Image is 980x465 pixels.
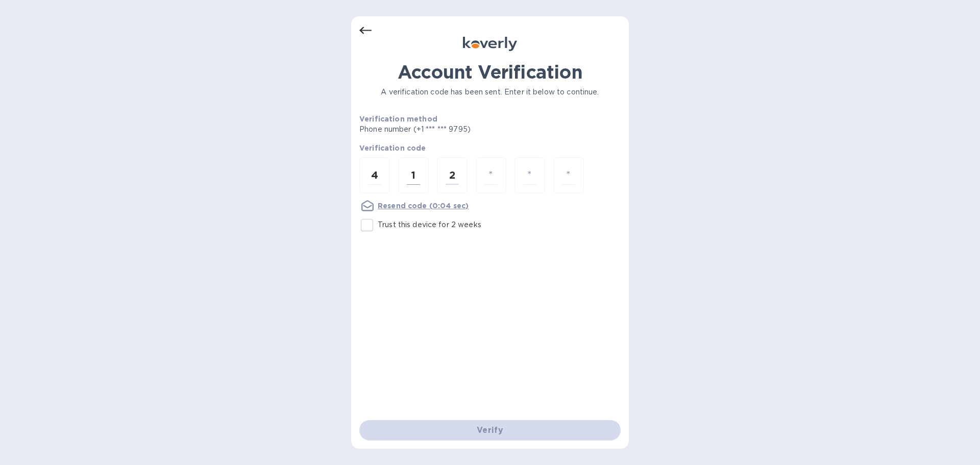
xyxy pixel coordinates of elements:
[359,143,621,153] p: Verification code
[378,202,469,210] u: Resend code (0:04 sec)
[378,219,481,230] p: Trust this device for 2 weeks
[359,61,621,83] h1: Account Verification
[359,87,621,97] p: A verification code has been sent. Enter it below to continue.
[359,115,437,123] b: Verification method
[359,124,549,135] p: Phone number (+1 *** *** 9795)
